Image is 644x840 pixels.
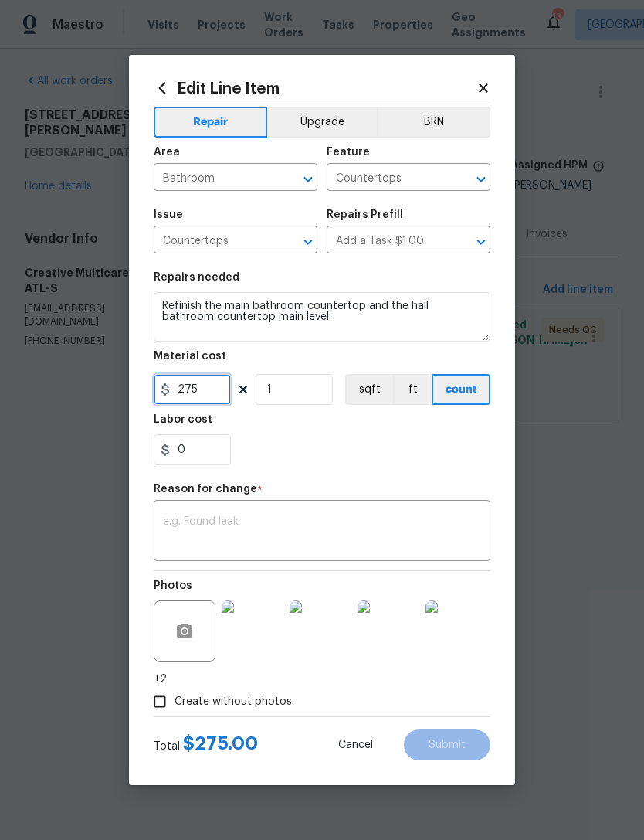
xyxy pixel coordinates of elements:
h2: Edit Line Item [154,80,476,97]
span: Submit [429,740,466,751]
button: Upgrade [267,107,378,138]
button: Cancel [314,729,398,760]
h5: Photos [154,580,192,591]
button: Open [297,168,319,190]
h5: Issue [154,209,183,220]
span: Create without photos [175,694,292,710]
h5: Labor cost [154,414,212,425]
button: Submit [404,729,490,760]
span: +2 [154,672,167,687]
h5: Reason for change [154,484,257,495]
h5: Area [154,147,180,158]
button: Repair [154,107,267,138]
div: Total [154,736,258,754]
h5: Repairs Prefill [327,209,403,220]
button: BRN [377,107,490,138]
button: Open [470,168,492,190]
h5: Repairs needed [154,272,239,283]
button: ft [393,374,432,405]
button: sqft [345,374,393,405]
button: Open [470,231,492,253]
span: $ 275.00 [183,734,258,753]
button: count [432,374,490,405]
button: Open [297,231,319,253]
h5: Material cost [154,351,226,362]
textarea: Refinish the main bathroom countertop and the hall bathroom countertop main level. [154,292,490,342]
h5: Feature [327,147,370,158]
span: Cancel [338,740,373,751]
